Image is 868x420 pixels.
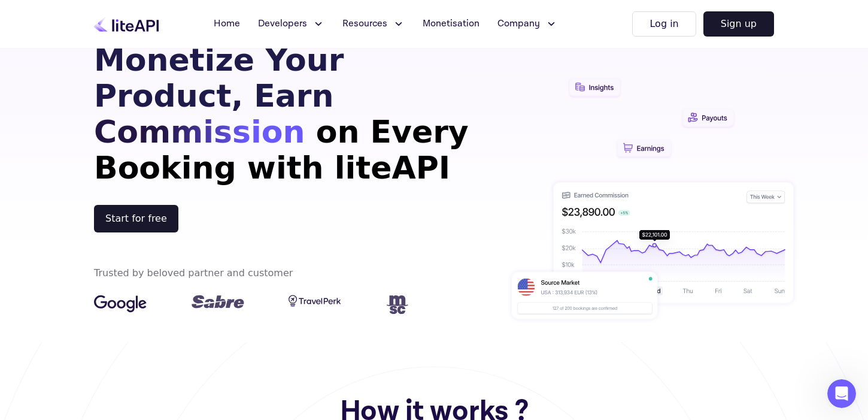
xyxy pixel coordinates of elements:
[342,17,387,31] span: Resources
[258,17,307,31] span: Developers
[94,114,469,186] span: on Every Booking with liteAPI
[94,205,178,232] button: Start for free
[94,266,293,280] div: Trusted by beloved partner and customer
[207,12,247,36] a: Home
[335,12,412,36] button: Resources
[214,17,240,31] span: Home
[251,12,332,36] button: Developers
[423,17,479,31] span: Monetisation
[94,213,178,224] a: register
[632,11,696,37] button: Log in
[94,114,305,150] span: Commission
[490,12,564,36] button: Company
[497,17,540,31] span: Company
[507,48,798,342] img: hero illustration
[703,11,774,37] button: Sign up
[94,42,344,114] span: Monetize Your Product, Earn
[415,12,487,36] a: Monetisation
[827,379,856,408] iframe: Intercom live chat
